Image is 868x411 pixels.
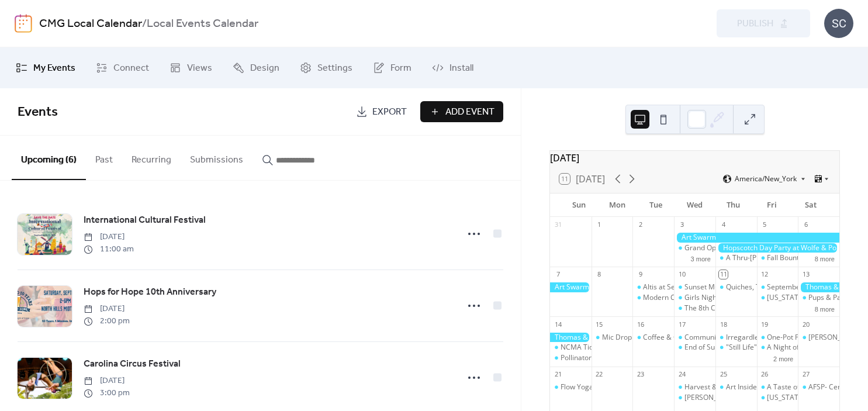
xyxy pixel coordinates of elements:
[726,382,823,392] div: Art Inside the Bottle: Devotion
[760,270,769,279] div: 12
[715,253,757,263] div: A Thru-Hiker’s Journey on the Pacific Crest Trail
[674,303,715,313] div: The 8th Continent with Dr. Meg Lowman
[187,61,212,75] span: Views
[636,220,645,229] div: 2
[550,343,592,353] div: NCMA Tidewater Tea
[632,282,674,292] div: Altis at Serenity Sangria Social
[753,194,791,217] div: Fri
[674,333,715,343] div: Community Yoga Flow With Corepower Yoga
[674,293,715,303] div: Girls Night Out
[674,233,839,243] div: Art Swarm
[757,393,798,403] div: North Carolina FC vs. Miami FC: Fall Fest/State Fair/College Night
[122,136,181,179] button: Recurring
[449,61,473,75] span: Install
[347,101,416,122] a: Export
[791,194,830,217] div: Sat
[559,194,598,217] div: Sun
[767,282,853,292] div: September Apples Aplenty
[684,303,814,313] div: The 8th Continent with [PERSON_NAME]
[84,357,181,372] a: Carolina Circus Festival
[636,270,645,279] div: 9
[719,320,728,329] div: 18
[84,213,206,227] span: International Cultural Festival
[550,282,592,292] div: Art Swarm
[550,151,839,165] div: [DATE]
[735,175,797,182] span: America/New_York
[598,194,637,217] div: Mon
[550,333,592,343] div: Thomas & Friends in the Garden at New Hope Valley Railway
[7,52,84,84] a: My Events
[677,220,686,229] div: 3
[372,105,407,119] span: Export
[810,303,839,313] button: 8 more
[84,315,130,327] span: 2:00 pm
[632,293,674,303] div: Modern Calligraphy for Beginners at W.E.L.D. Wine & Beer
[250,61,279,75] span: Design
[824,9,853,38] div: SC
[84,243,134,255] span: 11:00 am
[769,353,798,363] button: 2 more
[84,285,216,299] span: Hops for Hope 10th Anniversary
[554,270,562,279] div: 7
[674,382,715,392] div: Harvest & Harmony Cooking Class
[810,253,839,263] button: 8 more
[798,282,839,292] div: Thomas & Friends in the Garden at New Hope Valley Railway
[757,282,798,292] div: September Apples Aplenty
[684,282,750,292] div: Sunset Music Series
[550,382,592,392] div: Flow Yoga + Sound Bath
[767,382,831,392] div: A Taste of Dim Sum
[675,194,714,217] div: Wed
[719,220,728,229] div: 4
[760,320,769,329] div: 19
[84,357,181,371] span: Carolina Circus Festival
[684,293,732,303] div: Girls Night Out
[39,13,142,35] a: CMG Local Calendar
[760,370,769,379] div: 26
[554,320,562,329] div: 14
[674,343,715,353] div: End of Summer Cast Iron Cooking
[726,333,810,343] div: Irregardless' 2005 Dinner
[808,293,859,303] div: Pups & Pastries
[420,101,503,122] button: Add Event
[12,136,86,180] button: Upcoming (6)
[84,213,206,228] a: International Cultural Festival
[18,99,58,125] span: Events
[757,253,798,263] div: Fall Bounty Macarons
[595,220,604,229] div: 1
[760,220,769,229] div: 5
[798,333,839,343] div: Wilson Jazz Festival
[757,293,798,303] div: North Carolina FC vs. El Paso Locomotive: BBQ, Beer, Bourbon Night
[684,343,794,353] div: End of Summer Cast Iron Cooking
[643,293,832,303] div: Modern Calligraphy for Beginners at W.E.L.D. Wine & Beer
[87,52,158,84] a: Connect
[142,13,147,35] b: /
[15,14,32,33] img: logo
[636,370,645,379] div: 23
[595,270,604,279] div: 8
[674,393,715,403] div: Evelyn’s Book Club
[677,270,686,279] div: 10
[595,320,604,329] div: 15
[643,333,697,343] div: Coffee & Culture
[224,52,288,84] a: Design
[595,370,604,379] div: 22
[364,52,420,84] a: Form
[767,343,854,353] div: A Night of Romantasy Gala
[719,270,728,279] div: 11
[686,253,715,263] button: 3 more
[637,194,675,217] div: Tue
[757,333,798,343] div: One-Pot Pasta
[684,243,808,253] div: Grand Opening and Art Swarm Kickoff
[684,333,829,343] div: Community Yoga Flow With Corepower Yoga
[592,333,633,343] div: Mic Drop Club
[550,353,592,363] div: Pollinators & Projections
[561,382,638,392] div: Flow Yoga + Sound Bath
[84,303,130,315] span: [DATE]
[801,320,810,329] div: 20
[715,243,839,253] div: Hopscotch Day Party at Wolfe & Porter
[291,52,361,84] a: Settings
[317,61,352,75] span: Settings
[84,375,130,387] span: [DATE]
[445,105,494,119] span: Add Event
